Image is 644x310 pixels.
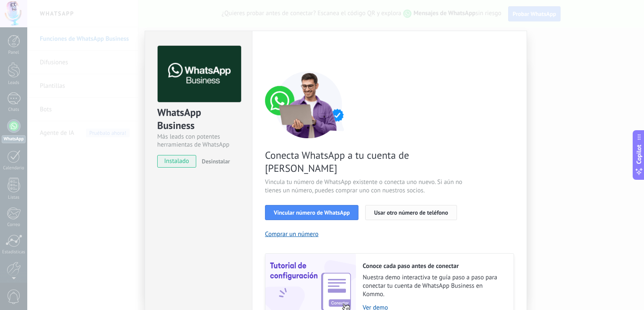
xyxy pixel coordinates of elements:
button: Desinstalar [198,155,230,168]
img: connect number [265,71,353,138]
span: Vincular número de WhatsApp [274,210,350,215]
div: Más leads con potentes herramientas de WhatsApp [157,133,240,149]
h2: Conoce cada paso antes de conectar [363,262,505,270]
img: logo_main.png [158,46,241,102]
span: Usar otro número de teléfono [374,210,448,215]
span: Vincula tu número de WhatsApp existente o conecta uno nuevo. Si aún no tienes un número, puedes c... [265,178,465,195]
span: instalado [158,155,196,168]
span: Desinstalar [202,158,230,165]
button: Vincular número de WhatsApp [265,205,358,220]
span: Copilot [635,145,643,164]
span: Nuestra demo interactiva te guía paso a paso para conectar tu cuenta de WhatsApp Business en Kommo. [363,273,505,299]
button: Comprar un número [265,230,319,238]
div: WhatsApp Business [157,106,240,133]
span: Conecta WhatsApp a tu cuenta de [PERSON_NAME] [265,149,465,175]
button: Usar otro número de teléfono [365,205,457,220]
